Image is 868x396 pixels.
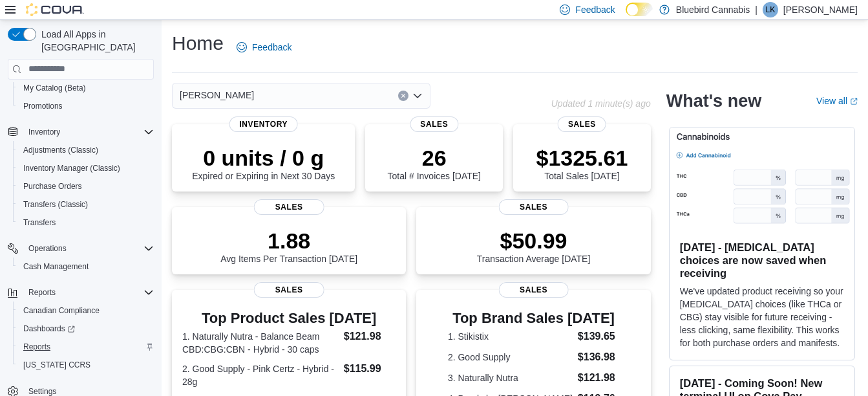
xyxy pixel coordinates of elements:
[172,30,224,56] h1: Home
[23,83,86,93] span: My Catalog (Beta)
[229,116,298,132] span: Inventory
[344,361,396,377] dd: $115.99
[498,199,569,215] span: Sales
[410,116,458,132] span: Sales
[13,177,159,195] button: Purchase Orders
[13,79,159,97] button: My Catalog (Beta)
[13,159,159,177] button: Inventory Manager (Classic)
[680,241,844,280] h3: [DATE] - [MEDICAL_DATA] choices are now saved when receiving
[448,371,573,384] dt: 3. Naturally Nutra
[23,101,63,111] span: Promotions
[23,163,120,173] span: Inventory Manager (Classic)
[18,303,154,318] span: Canadian Compliance
[23,324,75,334] span: Dashboards
[23,285,154,300] span: Reports
[18,259,154,274] span: Cash Management
[23,261,89,272] span: Cash Management
[18,215,154,230] span: Transfers
[28,287,56,298] span: Reports
[23,342,50,352] span: Reports
[36,28,154,54] span: Load All Apps in [GEOGRAPHIC_DATA]
[23,199,88,210] span: Transfers (Classic)
[28,243,67,254] span: Operations
[23,181,82,192] span: Purchase Orders
[18,160,125,176] a: Inventory Manager (Classic)
[23,360,90,370] span: [US_STATE] CCRS
[18,197,154,212] span: Transfers (Classic)
[18,339,154,355] span: Reports
[182,362,339,388] dt: 2. Good Supply - Pink Certz - Hybrid - 28g
[3,123,159,141] button: Inventory
[755,2,757,17] p: |
[13,320,159,338] a: Dashboards
[344,329,396,344] dd: $121.98
[13,214,159,232] button: Transfers
[18,142,154,158] span: Adjustments (Classic)
[575,3,615,16] span: Feedback
[536,145,628,171] p: $1325.61
[18,142,103,158] a: Adjustments (Classic)
[23,241,72,256] button: Operations
[13,141,159,159] button: Adjustments (Classic)
[18,357,96,373] a: [US_STATE] CCRS
[626,3,653,16] input: Dark Mode
[18,98,68,114] a: Promotions
[28,127,60,137] span: Inventory
[388,145,481,171] p: 26
[448,351,573,364] dt: 2. Good Supply
[388,145,481,181] div: Total # Invoices [DATE]
[13,302,159,320] button: Canadian Compliance
[18,98,154,114] span: Promotions
[254,199,324,215] span: Sales
[18,197,93,212] a: Transfers (Classic)
[23,124,65,140] button: Inventory
[18,80,154,96] span: My Catalog (Beta)
[816,96,858,106] a: View allExternal link
[23,285,61,300] button: Reports
[3,283,159,302] button: Reports
[18,303,105,318] a: Canadian Compliance
[398,91,408,101] button: Clear input
[477,228,591,264] div: Transaction Average [DATE]
[477,228,591,254] p: $50.99
[536,145,628,181] div: Total Sales [DATE]
[13,258,159,276] button: Cash Management
[18,160,154,176] span: Inventory Manager (Classic)
[13,338,159,356] button: Reports
[551,98,651,109] p: Updated 1 minute(s) ago
[763,2,778,17] div: Luma Khoury
[783,2,858,17] p: [PERSON_NAME]
[231,34,297,60] a: Feedback
[192,145,335,181] div: Expired or Expiring in Next 30 Days
[412,91,423,101] button: Open list of options
[192,145,335,171] p: 0 units / 0 g
[18,321,154,336] span: Dashboards
[498,282,569,298] span: Sales
[13,97,159,115] button: Promotions
[23,305,100,316] span: Canadian Compliance
[220,228,357,254] p: 1.88
[766,2,776,17] span: LK
[666,91,761,111] h2: What's new
[23,217,56,228] span: Transfers
[23,145,98,155] span: Adjustments (Classic)
[18,179,154,194] span: Purchase Orders
[18,339,56,355] a: Reports
[254,282,324,298] span: Sales
[680,285,844,349] p: We've updated product receiving so your [MEDICAL_DATA] choices (like THCa or CBG) stay visible fo...
[182,311,396,326] h3: Top Product Sales [DATE]
[18,215,61,230] a: Transfers
[578,370,619,386] dd: $121.98
[26,3,84,16] img: Cova
[18,321,80,336] a: Dashboards
[448,311,619,326] h3: Top Brand Sales [DATE]
[180,87,254,103] span: [PERSON_NAME]
[18,179,87,194] a: Purchase Orders
[220,228,357,264] div: Avg Items Per Transaction [DATE]
[3,239,159,258] button: Operations
[850,98,858,105] svg: External link
[23,124,154,140] span: Inventory
[676,2,750,17] p: Bluebird Cannabis
[578,349,619,365] dd: $136.98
